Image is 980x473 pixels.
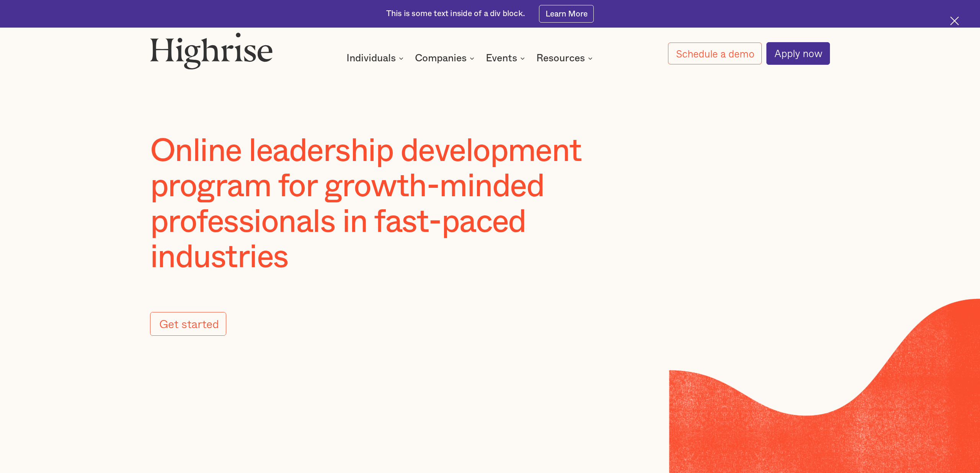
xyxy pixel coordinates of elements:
h1: Online leadership development program for growth-minded professionals in fast-paced industries [150,133,646,275]
div: Events [486,54,527,63]
a: Schedule a demo [668,43,762,65]
div: Companies [415,54,467,63]
a: Get started [150,312,226,336]
a: Apply now [766,42,830,64]
div: Companies [415,54,477,63]
div: Individuals [346,54,406,63]
div: Resources [536,54,585,63]
img: Cross icon [950,16,959,25]
img: Highrise logo [150,32,273,69]
div: Individuals [346,54,396,63]
div: This is some text inside of a div block. [386,8,525,20]
a: Learn More [539,5,594,22]
div: Events [486,54,517,63]
div: Resources [536,54,595,63]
